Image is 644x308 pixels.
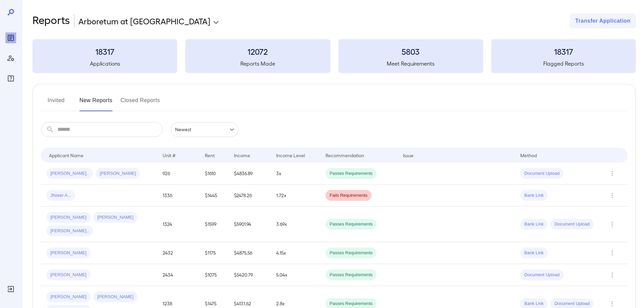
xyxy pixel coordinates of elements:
h5: Reports Made [185,60,330,68]
span: Passes Requirements [326,301,377,307]
td: $5420.79 [229,264,271,286]
span: Document Upload [550,221,594,228]
div: Reports [5,32,16,43]
span: Bank Link [520,250,548,256]
div: Income Level [276,151,305,159]
h5: Applications [32,60,177,68]
span: [PERSON_NAME].. [46,170,93,177]
span: [PERSON_NAME] [96,170,140,177]
td: $1175 [199,242,228,264]
p: Arboretum at [GEOGRAPHIC_DATA] [78,16,210,26]
td: $1599 [199,207,228,242]
button: Row Actions [607,247,618,258]
button: Transfer Application [570,14,636,28]
td: $1075 [199,264,228,286]
span: [PERSON_NAME] [93,214,138,221]
td: 3.69x [271,207,320,242]
div: Income [234,151,250,159]
h2: Reports [32,14,70,28]
td: 2432 [157,242,199,264]
h3: 18317 [491,46,636,57]
td: $1610 [199,163,228,185]
button: Row Actions [607,269,618,280]
div: Unit # [163,151,175,159]
div: Manage Users [5,53,16,64]
td: 2434 [157,264,199,286]
span: Passes Requirements [326,221,377,228]
span: Jhoser A... [46,192,75,199]
div: Method [520,151,537,159]
div: Newest [171,122,238,137]
span: Document Upload [550,301,594,307]
span: [PERSON_NAME].. [46,228,93,234]
span: Bank Link [520,221,548,228]
td: $4836.89 [229,163,271,185]
button: New Reports [79,95,113,111]
h3: 12072 [185,46,330,57]
td: $1445 [199,185,228,207]
button: Row Actions [607,168,618,179]
td: 926 [157,163,199,185]
span: Passes Requirements [326,272,377,278]
td: 1.72x [271,185,320,207]
span: [PERSON_NAME] [93,294,138,300]
span: Bank Link [520,301,548,307]
td: 1336 [157,185,199,207]
span: Document Upload [520,272,564,278]
td: $5901.94 [229,207,271,242]
h5: Flagged Reports [491,60,636,68]
span: [PERSON_NAME] [46,294,91,300]
h5: Meet Requirements [338,60,483,68]
div: Rent [205,151,216,159]
h3: 5803 [338,46,483,57]
div: FAQ [5,73,16,84]
div: Issue [403,151,414,159]
span: [PERSON_NAME] [46,250,91,256]
button: Row Actions [607,219,618,230]
td: $2478.26 [229,185,271,207]
span: Passes Requirements [326,170,377,177]
td: 4.15x [271,242,320,264]
div: Recommendation [326,151,364,159]
td: 5.04x [271,264,320,286]
span: [PERSON_NAME] [46,272,91,278]
button: Invited [41,95,71,111]
span: Document Upload [520,170,564,177]
td: $4875.56 [229,242,271,264]
td: 3x [271,163,320,185]
button: Row Actions [607,190,618,201]
span: Bank Link [520,192,548,199]
div: Log Out [5,284,16,294]
span: Passes Requirements [326,250,377,256]
span: Fails Requirements [326,192,372,199]
summary: 18317Applications12072Reports Made5803Meet Requirements18317Flagged Reports [32,39,636,73]
span: [PERSON_NAME] [46,214,91,221]
h3: 18317 [32,46,177,57]
button: Closed Reports [121,95,160,111]
div: Applicant Name [49,151,84,159]
td: 1324 [157,207,199,242]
